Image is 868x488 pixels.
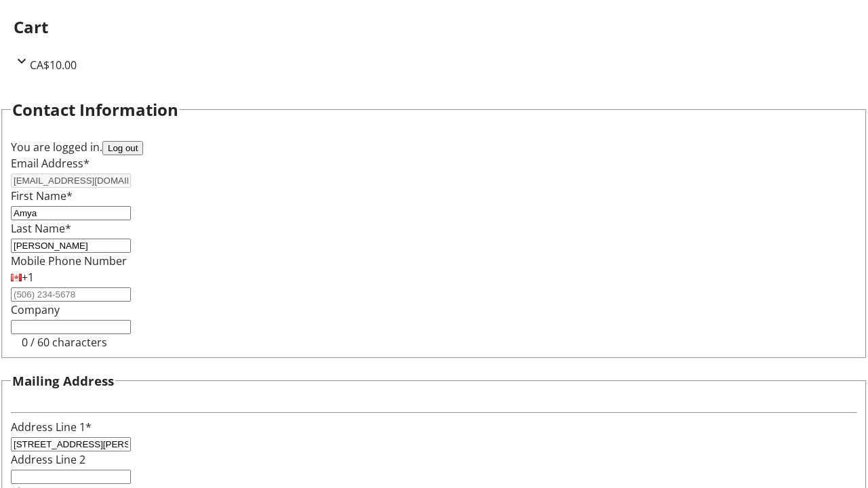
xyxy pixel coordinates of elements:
label: Address Line 1* [11,420,92,434]
h2: Cart [14,15,854,39]
label: Last Name* [11,221,71,236]
label: Email Address* [11,156,90,171]
h2: Contact Information [12,98,178,122]
label: Address Line 2 [11,452,85,467]
label: Company [11,302,60,317]
button: Log out [102,141,143,155]
input: (506) 234-5678 [11,287,131,302]
h3: Mailing Address [12,371,114,390]
label: Mobile Phone Number [11,253,127,268]
span: CA$10.00 [30,58,77,73]
input: Address [11,437,131,451]
div: You are logged in. [11,139,857,155]
tr-character-limit: 0 / 60 characters [22,335,107,350]
label: First Name* [11,188,73,203]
